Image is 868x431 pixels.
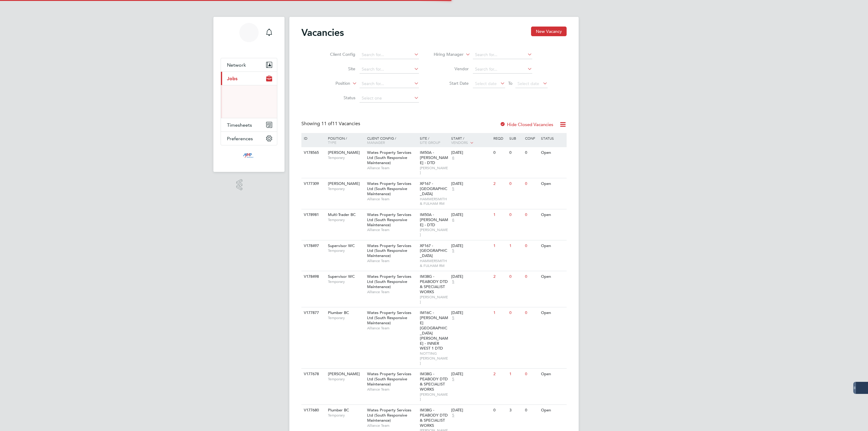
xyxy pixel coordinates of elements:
[328,212,356,217] span: Multi-Trader BC
[539,209,566,220] div: Open
[321,66,355,71] label: Site
[420,295,448,304] span: [PERSON_NAME]
[367,407,411,423] span: Wates Property Services Ltd (South Responsive Maintenance)
[221,72,277,85] button: Jobs
[328,413,364,418] span: Temporary
[492,133,508,143] div: Reqd
[302,178,323,189] div: V177309
[328,140,336,145] span: Type
[434,66,469,71] label: Vendor
[473,51,532,59] input: Search for...
[302,369,323,380] div: V177678
[420,310,448,351] span: IM16C - [PERSON_NAME][GEOGRAPHIC_DATA][PERSON_NAME] - INNER WEST 1 DTD
[328,181,360,186] span: [PERSON_NAME]
[492,178,508,189] div: 2
[221,132,277,145] button: Preferences
[328,217,364,222] span: Temporary
[367,326,417,331] span: Alliance Team
[328,279,364,284] span: Temporary
[360,51,419,59] input: Search for...
[539,147,566,158] div: Open
[539,240,566,252] div: Open
[367,274,411,289] span: Wates Property Services Ltd (South Responsive Maintenance)
[321,95,355,100] label: Status
[420,166,448,175] span: [PERSON_NAME]
[451,248,455,253] span: 5
[367,166,417,170] span: Alliance Team
[451,155,455,160] span: 6
[420,351,448,365] span: NOTTING [PERSON_NAME]
[367,140,385,145] span: Manager
[451,140,468,145] span: Vendors
[213,17,285,172] nav: Main navigation
[323,133,366,147] div: Position /
[227,62,246,68] span: Network
[227,76,237,81] span: Jobs
[451,372,490,377] div: [DATE]
[367,227,417,232] span: Alliance Team
[434,81,469,86] label: Start Date
[492,369,508,380] div: 2
[451,181,490,186] div: [DATE]
[451,408,490,413] div: [DATE]
[367,310,411,325] span: Wates Property Services Ltd (South Responsive Maintenance)
[302,307,323,318] div: V177877
[539,405,566,416] div: Open
[508,147,524,158] div: 0
[367,371,411,387] span: Wates Property Services Ltd (South Responsive Maintenance)
[367,387,417,392] span: Alliance Team
[302,405,323,416] div: V177680
[524,178,539,189] div: 0
[366,133,418,147] div: Client Config /
[302,271,323,282] div: V178498
[328,150,360,155] span: [PERSON_NAME]
[227,99,250,104] a: Vacancies
[420,212,448,227] span: IM50A - [PERSON_NAME] - DTD
[524,240,539,252] div: 0
[531,27,567,36] button: New Vacancy
[321,121,332,127] span: 11 of
[328,248,364,253] span: Temporary
[492,147,508,158] div: 0
[328,243,355,248] span: Supervisor WC
[492,307,508,318] div: 1
[539,369,566,380] div: Open
[524,133,539,143] div: Conf
[328,274,355,279] span: Supervisor WC
[367,197,417,201] span: Alliance Team
[360,94,419,103] input: Select one
[451,274,490,279] div: [DATE]
[451,315,455,321] span: 5
[328,310,349,315] span: Plumber BC
[420,407,448,428] span: IM38G - PEABODY DTD & SPECIALIST WORKS
[451,212,490,217] div: [DATE]
[301,121,361,127] div: Showing
[367,423,417,428] span: Alliance Team
[302,209,323,220] div: V178981
[245,179,262,184] span: Powered by
[492,240,508,252] div: 1
[302,240,323,252] div: V178497
[508,209,524,220] div: 0
[492,405,508,416] div: 0
[508,307,524,318] div: 0
[367,181,411,196] span: Wates Property Services Ltd (South Responsive Maintenance)
[301,27,344,39] h2: Vacancies
[328,377,364,382] span: Temporary
[473,65,532,74] input: Search for...
[524,369,539,380] div: 0
[420,371,448,392] span: IM38G - PEABODY DTD & SPECIALIST WORKS
[244,29,254,36] span: GS
[524,209,539,220] div: 0
[221,45,277,52] span: George Stacey
[418,133,450,147] div: Site /
[367,290,417,294] span: Alliance Team
[236,179,262,191] a: Powered byEngage
[429,52,464,58] label: Hiring Manager
[302,133,323,143] div: ID
[500,122,553,127] label: Hide Closed Vacancies
[539,307,566,318] div: Open
[451,186,455,192] span: 5
[328,155,364,160] span: Temporary
[451,150,490,155] div: [DATE]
